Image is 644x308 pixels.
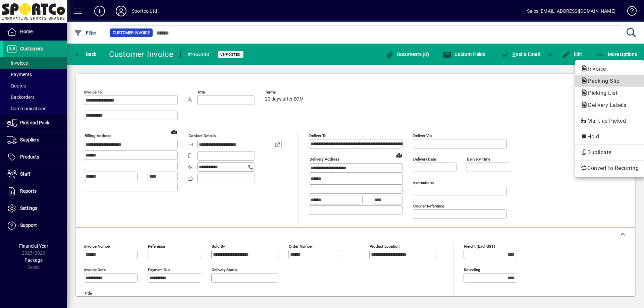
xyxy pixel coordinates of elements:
span: Hold [581,133,639,141]
span: Mark as Picked [581,117,639,125]
span: Picking List [581,90,621,96]
span: Packing Slip [581,78,623,84]
span: Invoice [581,66,609,72]
span: Delivery Labels [581,102,630,108]
span: Convert to Recurring [581,164,639,172]
span: Duplicate [581,148,639,157]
